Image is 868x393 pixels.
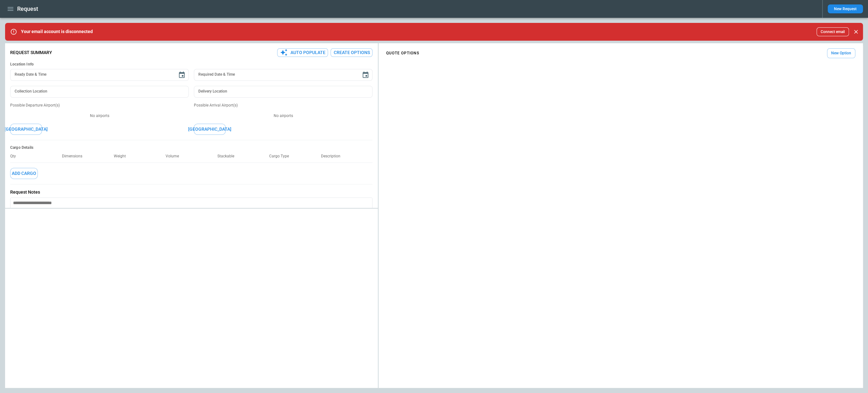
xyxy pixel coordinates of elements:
[10,168,38,179] button: Add Cargo
[194,113,372,119] p: No airports
[359,69,372,81] button: Choose date
[10,103,189,108] p: Possible Departure Airport(s)
[386,52,419,55] h4: QUOTE OPTIONS
[321,154,345,159] p: Description
[10,124,42,135] button: [GEOGRAPHIC_DATA]
[166,154,184,159] p: Volume
[10,154,21,159] p: Qty
[17,5,38,13] h1: Request
[10,145,372,150] h6: Cargo Details
[62,154,87,159] p: Dimensions
[194,103,372,108] p: Possible Arrival Airport(s)
[21,29,93,34] p: Your email account is disconnected
[851,25,860,39] div: dismiss
[817,27,849,36] button: Connect email
[194,124,226,135] button: [GEOGRAPHIC_DATA]
[10,190,372,195] p: Request Notes
[10,50,52,55] p: Request Summary
[277,48,328,57] button: Auto Populate
[175,69,188,81] button: Choose date
[217,154,239,159] p: Stackable
[10,113,189,119] p: No airports
[331,48,372,57] button: Create Options
[114,154,131,159] p: Weight
[269,154,294,159] p: Cargo Type
[828,4,863,13] button: New Request
[378,46,863,61] div: scrollable content
[827,48,855,58] button: New Option
[10,62,372,67] h6: Location Info
[851,27,860,36] button: Close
